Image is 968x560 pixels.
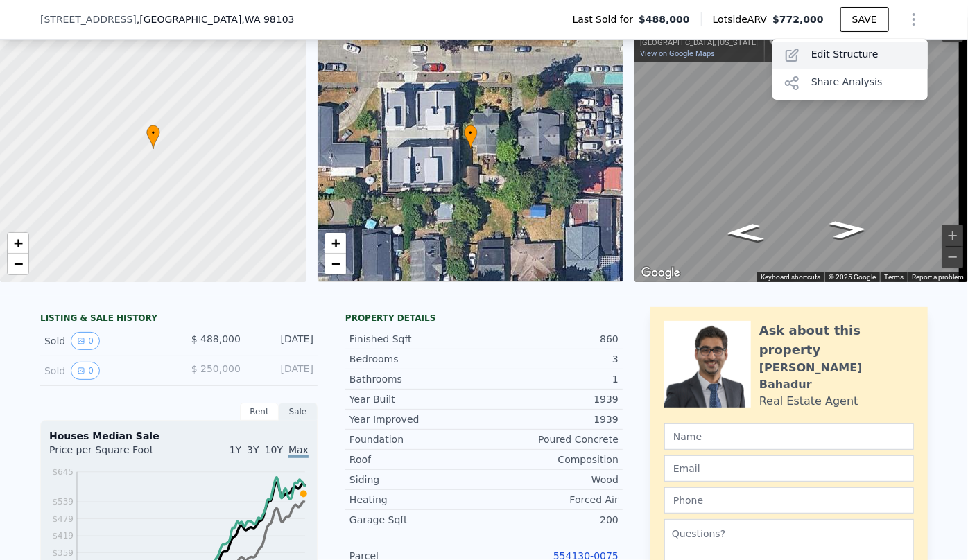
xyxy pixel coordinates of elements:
span: + [331,234,340,252]
span: , WA 98103 [241,14,294,25]
div: Sold [44,362,168,380]
input: Email [664,455,914,482]
span: 3Y [247,444,259,455]
div: • [464,125,478,149]
div: Garage Sqft [349,513,484,527]
button: Zoom out [942,247,963,268]
div: • [146,125,160,149]
div: Show Options [772,39,928,100]
div: 200 [484,513,619,527]
div: Rent [240,403,279,421]
div: Finished Sqft [349,332,484,346]
div: Share Analysis [772,69,928,97]
div: Real Estate Agent [759,393,858,410]
tspan: $419 [52,531,74,541]
button: SAVE [840,7,889,32]
span: $ 488,000 [191,333,241,344]
span: [STREET_ADDRESS] [40,12,137,26]
a: View on Google Maps [640,49,715,58]
div: LISTING & SALE HISTORY [40,313,318,326]
span: , [GEOGRAPHIC_DATA] [137,12,295,26]
a: Zoom out [8,254,28,274]
div: 3 [484,352,619,366]
a: Terms (opens in new tab) [884,273,904,281]
div: Bedrooms [349,352,484,366]
div: 860 [484,332,619,346]
span: + [14,234,23,252]
path: Go West, N 92nd St [813,216,883,243]
tspan: $359 [52,548,74,558]
div: [PERSON_NAME] Bahadur [759,360,914,393]
div: Forced Air [484,493,619,507]
button: Keyboard shortcuts [761,272,820,282]
button: View historical data [71,362,100,380]
span: • [146,127,160,139]
a: Open this area in Google Maps (opens a new window) [638,264,684,282]
span: 10Y [265,444,283,455]
a: Report a problem [912,273,964,281]
span: Lotside ARV [713,12,772,26]
a: Zoom in [8,233,28,254]
a: Zoom out [325,254,346,274]
div: Bathrooms [349,372,484,386]
div: Map [634,16,968,282]
div: Siding [349,473,484,487]
div: [DATE] [252,332,313,350]
span: Max [288,444,309,458]
div: Property details [345,313,623,324]
div: [GEOGRAPHIC_DATA], [US_STATE] [640,38,758,47]
div: Houses Median Sale [49,429,309,443]
div: Year Built [349,392,484,406]
tspan: $645 [52,467,74,477]
button: View historical data [71,332,100,350]
a: Zoom in [325,233,346,254]
span: − [14,255,23,272]
div: Year Improved [349,412,484,426]
input: Name [664,423,914,450]
div: Composition [484,453,619,466]
img: Google [638,264,684,282]
div: 1939 [484,392,619,406]
div: Edit Structure [772,42,928,69]
path: Go East, N 92nd St [710,219,780,246]
div: Price per Square Foot [49,443,179,465]
div: Wood [484,473,619,487]
a: Show location on map [769,35,779,50]
span: − [331,255,340,272]
div: 1939 [484,412,619,426]
span: 1Y [230,444,241,455]
button: Show Options [900,6,928,33]
tspan: $479 [52,514,74,524]
button: Zoom in [942,225,963,246]
span: $772,000 [772,14,824,25]
div: Foundation [349,432,484,446]
span: $ 250,000 [191,363,241,374]
div: [DATE] [252,362,313,380]
div: Heating [349,493,484,507]
span: $488,000 [639,12,690,26]
div: 1 [484,372,619,386]
div: Poured Concrete [484,432,619,446]
div: Ask about this property [759,321,914,360]
input: Phone [664,487,914,514]
tspan: $539 [52,497,74,507]
span: © 2025 Google [829,273,876,281]
div: Roof [349,453,484,466]
div: Sale [279,403,318,421]
span: • [464,127,478,139]
span: Last Sold for [573,12,639,26]
div: Sold [44,332,168,350]
div: Street View [634,16,968,282]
